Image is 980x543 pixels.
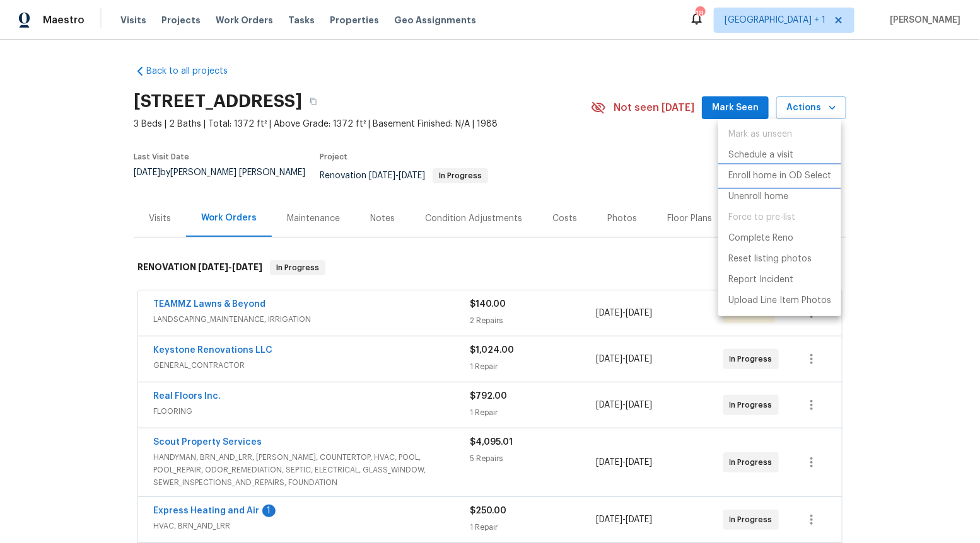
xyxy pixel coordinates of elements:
p: Reset listing photos [728,253,812,266]
p: Upload Line Item Photos [728,294,831,307]
p: Enroll home in OD Select [728,169,831,183]
p: Unenroll home [728,190,788,203]
span: Setup visit must be completed before moving home to pre-list [718,207,841,228]
p: Report Incident [728,273,793,287]
p: Complete Reno [728,232,793,245]
p: Schedule a visit [728,149,793,162]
